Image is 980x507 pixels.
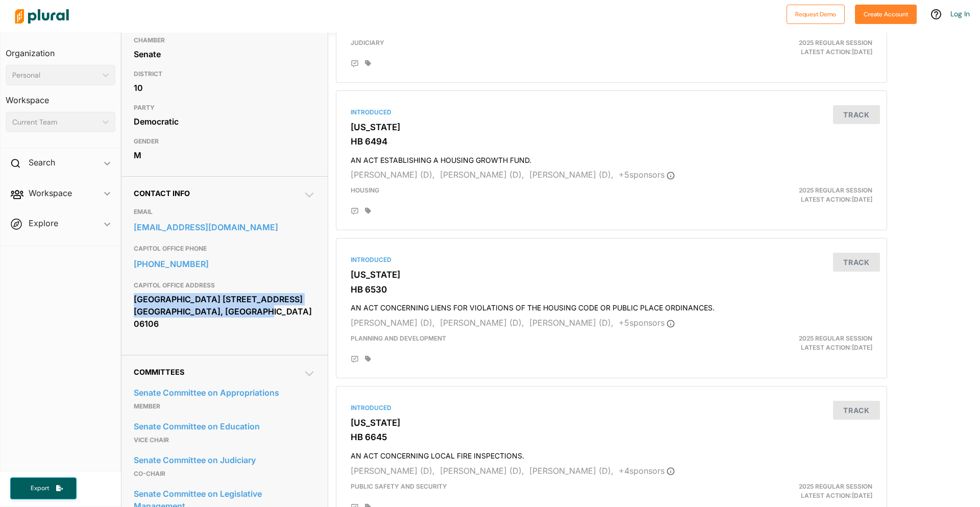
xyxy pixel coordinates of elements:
h3: Organization [6,38,115,61]
div: Add Position Statement [351,207,359,215]
div: Introduced [351,403,872,413]
span: + 5 sponsor s [619,318,675,328]
a: Request Demo [787,8,845,19]
h3: PARTY [134,102,315,114]
button: Track [833,105,880,124]
span: Judiciary [351,39,384,46]
span: [PERSON_NAME] (D), [440,170,524,180]
div: Latest Action: [DATE] [701,38,880,57]
h2: Search [29,157,55,168]
div: Current Team [12,117,99,128]
h3: EMAIL [134,206,315,218]
p: Co-Chair [134,468,315,480]
div: Add Position Statement [351,60,359,68]
h3: GENDER [134,135,315,148]
span: Public Safety and Security [351,482,447,490]
div: M [134,148,315,163]
a: Senate Committee on Education [134,419,315,434]
button: Track [833,401,880,420]
span: Committees [134,368,184,376]
div: Add tags [365,355,371,363]
span: [PERSON_NAME] (D), [351,170,435,180]
span: Planning and Development [351,334,446,342]
h3: HB 6494 [351,136,872,147]
h3: [US_STATE] [351,270,872,280]
div: Add tags [365,60,371,67]
span: 2025 Regular Session [799,334,872,342]
span: [PERSON_NAME] (D), [351,466,435,476]
button: Request Demo [787,5,845,24]
a: Log In [950,9,970,18]
p: Member [134,400,315,413]
h3: [US_STATE] [351,122,872,132]
span: [PERSON_NAME] (D), [351,318,435,328]
div: Latest Action: [DATE] [701,186,880,204]
div: Add tags [365,207,371,214]
h4: AN ACT ESTABLISHING A HOUSING GROWTH FUND. [351,151,872,165]
span: [PERSON_NAME] (D), [529,170,614,180]
h3: [US_STATE] [351,418,872,428]
span: Export [23,484,56,493]
div: Introduced [351,108,872,117]
h3: CAPITOL OFFICE ADDRESS [134,279,315,292]
div: Latest Action: [DATE] [701,482,880,500]
span: 2025 Regular Session [799,39,872,46]
span: 2025 Regular Session [799,482,872,490]
span: [PERSON_NAME] (D), [529,318,614,328]
h3: Workspace [6,85,115,108]
div: 10 [134,80,315,95]
span: Housing [351,186,379,194]
button: Export [10,477,77,499]
h3: CHAMBER [134,34,315,46]
h3: HB 6645 [351,432,872,442]
span: [PERSON_NAME] (D), [440,318,524,328]
div: Democratic [134,114,315,129]
h3: HB 6530 [351,284,872,295]
h3: CAPITOL OFFICE PHONE [134,243,315,255]
a: [EMAIL_ADDRESS][DOMAIN_NAME] [134,220,315,235]
div: Senate [134,46,315,62]
div: [GEOGRAPHIC_DATA] [STREET_ADDRESS] [GEOGRAPHIC_DATA], [GEOGRAPHIC_DATA] 06106 [134,292,315,331]
h4: AN ACT CONCERNING LIENS FOR VIOLATIONS OF THE HOUSING CODE OR PUBLIC PLACE ORDINANCES. [351,299,872,312]
div: Latest Action: [DATE] [701,334,880,352]
h4: AN ACT CONCERNING LOCAL FIRE INSPECTIONS. [351,447,872,461]
p: Vice Chair [134,434,315,446]
a: Senate Committee on Appropriations [134,385,315,400]
div: Personal [12,70,99,81]
span: 2025 Regular Session [799,186,872,194]
a: [PHONE_NUMBER] [134,256,315,272]
span: [PERSON_NAME] (D), [529,466,614,476]
button: Track [833,253,880,272]
h3: DISTRICT [134,68,315,80]
span: [PERSON_NAME] (D), [440,466,524,476]
div: Introduced [351,255,872,264]
span: + 5 sponsor s [619,170,675,180]
a: Senate Committee on Judiciary [134,452,315,468]
div: Add Position Statement [351,355,359,364]
a: Create Account [855,8,917,19]
span: + 4 sponsor s [619,466,675,476]
button: Create Account [855,5,917,24]
span: Contact Info [134,189,190,198]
